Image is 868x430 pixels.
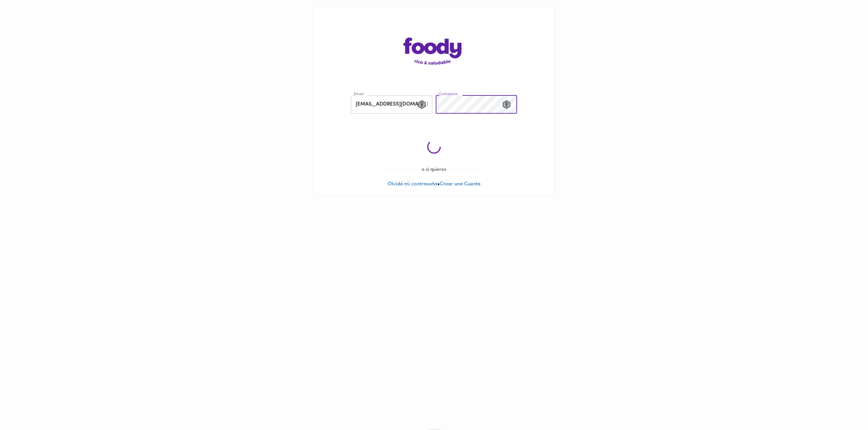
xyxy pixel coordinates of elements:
iframe: Messagebird Livechat Widget [829,391,861,423]
span: o si quieres [418,167,450,172]
input: pepitoperez@gmail.com [351,95,432,114]
a: Crear una Cuenta [440,182,480,187]
div: • [314,7,554,195]
img: logo-main-page.png [403,38,465,65]
a: Olvidé mi contraseña [388,182,437,187]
